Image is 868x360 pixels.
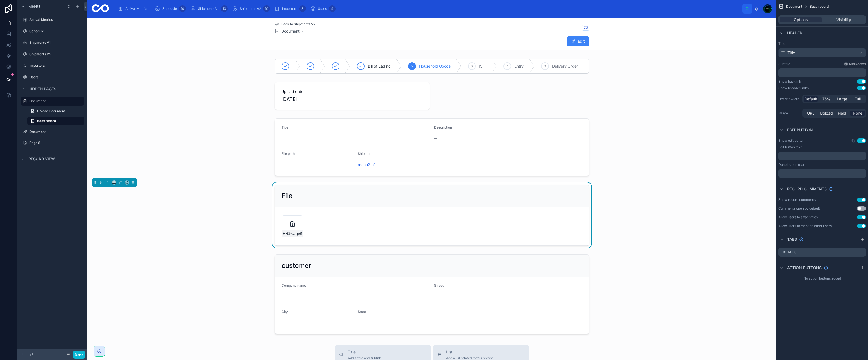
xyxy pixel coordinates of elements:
[73,351,85,359] button: Done
[794,17,808,22] span: Options
[37,109,65,113] span: Upload Document
[296,231,302,236] span: .pdf
[844,62,866,66] a: Markdown
[820,111,833,116] span: Upload
[787,186,827,192] span: Record comments
[92,4,109,13] img: App logo
[329,5,336,12] div: 4
[28,86,56,92] span: Hidden pages
[778,198,816,202] div: Show record comments
[116,4,152,14] a: Arrival Metrics
[198,7,219,11] span: Shipments V1
[29,18,83,22] label: Arrival Metrics
[778,86,809,90] div: Show breadcrumbs
[162,7,177,11] span: Schedule
[837,96,847,102] span: Large
[21,127,84,136] a: Document
[21,97,84,106] a: Document
[273,4,307,14] a: Importers3
[29,40,83,45] label: Shipments V1
[37,119,56,123] span: Base record
[804,96,817,102] span: Default
[778,162,804,167] label: Done button text
[822,96,831,102] span: 75%
[787,30,802,36] span: Header
[778,42,866,46] label: Title
[283,231,296,236] span: HHG-Example
[853,111,862,116] span: None
[836,17,851,22] span: Visibility
[778,138,804,143] label: Show edit button
[787,127,813,133] span: Edit button
[787,50,795,56] span: Title
[240,7,261,11] span: Shipments V2
[567,36,589,46] button: Edit
[153,4,188,14] a: Schedule10
[778,97,800,101] label: Header width
[838,111,846,116] span: Field
[783,250,796,254] label: Details
[21,73,84,82] a: Users
[263,5,270,12] div: 10
[179,5,186,12] div: 10
[787,265,822,271] span: Action buttons
[189,4,229,14] a: Shipments V110
[309,4,337,14] a: Users4
[787,237,797,242] span: Tabs
[21,50,84,59] a: Shipments V2
[318,7,327,11] span: Users
[299,5,306,12] div: 3
[21,138,84,147] a: Page 8
[810,4,829,9] span: Base record
[778,48,866,57] button: Title
[778,224,832,228] div: Allow users to mention other users
[807,111,814,116] span: URL
[230,4,272,14] a: Shipments V210
[275,28,300,34] a: Document
[778,169,866,178] div: scrollable content
[446,349,493,355] span: List
[776,274,868,283] div: No action buttons added
[28,4,40,9] span: Menu
[28,156,55,162] span: Record view
[21,61,84,70] a: Importers
[778,111,800,115] label: Image
[786,4,802,9] span: Document
[778,145,802,149] label: Edit button text
[21,27,84,36] a: Schedule
[778,215,818,219] div: Allow users to attach files
[29,99,81,103] label: Document
[29,130,83,134] label: Document
[29,29,83,33] label: Schedule
[21,15,84,24] a: Arrival Metrics
[348,349,382,355] span: Title
[855,96,861,102] span: Full
[29,75,83,79] label: Users
[113,3,742,15] div: scrollable content
[778,206,820,211] div: Comments open by default
[281,22,315,26] span: Back to Shipments V2
[778,62,790,66] label: Subtitle
[849,62,866,66] span: Markdown
[21,38,84,47] a: Shipments V1
[29,141,83,145] label: Page 8
[778,152,866,160] div: scrollable content
[275,22,315,26] a: Back to Shipments V2
[29,63,83,68] label: Importers
[282,191,292,200] h2: File
[125,7,148,11] span: Arrival Metrics
[29,52,83,56] label: Shipments V2
[27,117,84,125] a: Base record
[778,79,801,84] div: Show backlink
[281,28,300,34] span: Document
[27,107,84,115] a: Upload Document
[221,5,228,12] div: 10
[778,68,866,77] div: scrollable content
[282,7,297,11] span: Importers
